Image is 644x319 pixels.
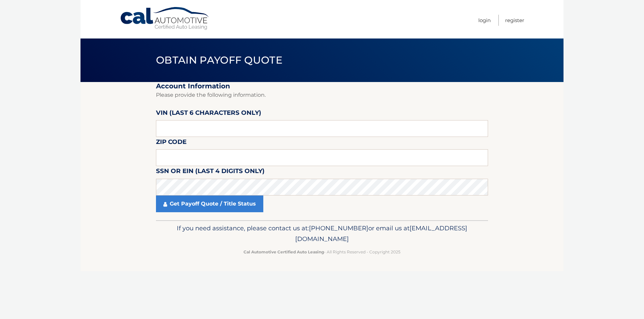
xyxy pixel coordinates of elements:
span: [PHONE_NUMBER] [309,224,368,232]
a: Register [505,15,524,26]
label: VIN (last 6 characters only) [156,108,261,120]
h2: Account Information [156,82,488,90]
a: Cal Automotive [120,7,210,30]
label: Zip Code [156,137,186,149]
label: SSN or EIN (last 4 digits only) [156,166,265,178]
strong: Cal Automotive Certified Auto Leasing [244,249,324,254]
span: Obtain Payoff Quote [156,54,282,66]
a: Get Payoff Quote / Title Status [156,195,263,212]
p: - All Rights Reserved - Copyright 2025 [160,248,484,255]
a: Login [478,15,491,26]
p: If you need assistance, please contact us at: or email us at [160,223,484,244]
p: Please provide the following information. [156,90,488,100]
